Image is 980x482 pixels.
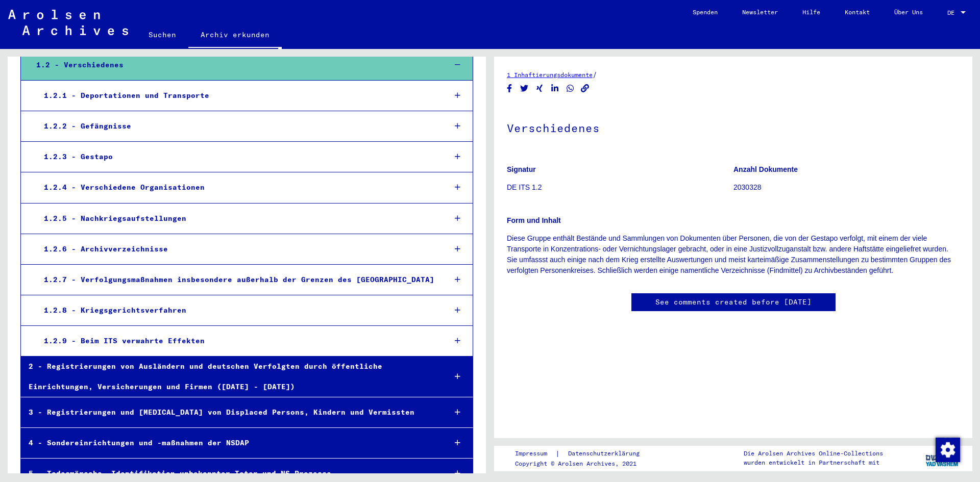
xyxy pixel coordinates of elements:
p: DE ITS 1.2 [507,182,733,193]
div: 1.2.3 - Gestapo [36,147,438,167]
button: Copy link [580,82,591,95]
img: Zustimmung ändern [936,438,960,462]
button: Share on Facebook [504,82,515,95]
b: Anzahl Dokumente [733,165,798,173]
div: 4 - Sondereinrichtungen und -maßnahmen der NSDAP [21,433,438,453]
div: 1.2.1 - Deportationen und Transporte [36,86,438,106]
a: See comments created before [DATE] [655,297,812,308]
p: Copyright © Arolsen Archives, 2021 [515,459,652,468]
img: Arolsen_neg.svg [8,10,128,35]
b: Form und Inhalt [507,216,561,224]
div: 1.2.4 - Verschiedene Organisationen [36,177,438,197]
div: 1.2.8 - Kriegsgerichtsverfahren [36,300,438,320]
div: 2 - Registrierungen von Ausländern und deutschen Verfolgten durch öffentliche Einrichtungen, Vers... [21,357,438,396]
div: 1.2.9 - Beim ITS verwahrte Effekten [36,331,438,351]
p: Die Arolsen Archives Online-Collections [744,449,883,458]
div: 1.2.6 - Archivverzeichnisse [36,239,438,259]
a: Datenschutzerklärung [560,448,652,459]
div: 1.2 - Verschiedenes [29,55,438,75]
div: Zustimmung ändern [935,437,960,462]
span: DE [947,9,959,16]
h1: Verschiedenes [507,105,960,149]
img: yv_logo.png [923,445,962,471]
a: Suchen [136,22,188,47]
a: Impressum [515,448,555,459]
span: / [593,70,597,79]
button: Share on LinkedIn [550,82,560,95]
div: 3 - Registrierungen und [MEDICAL_DATA] von Displaced Persons, Kindern und Vermissten [21,402,438,422]
p: wurden entwickelt in Partnerschaft mit [744,458,883,467]
div: 1.2.2 - Gefängnisse [36,116,438,136]
p: Diese Gruppe enthält Bestände und Sammlungen von Dokumenten über Personen, die von der Gestapo ve... [507,233,960,276]
div: 1.2.5 - Nachkriegsaufstellungen [36,209,438,229]
a: Archiv erkunden [188,22,282,49]
button: Share on Twitter [519,82,530,95]
a: 1 Inhaftierungsdokumente [507,71,593,79]
b: Signatur [507,165,536,173]
button: Share on WhatsApp [565,82,576,95]
div: 1.2.7 - Verfolgungsmaßnahmen insbesondere außerhalb der Grenzen des [GEOGRAPHIC_DATA] [36,270,438,290]
button: Share on Xing [534,82,545,95]
p: 2030328 [733,182,960,193]
div: | [515,448,652,459]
